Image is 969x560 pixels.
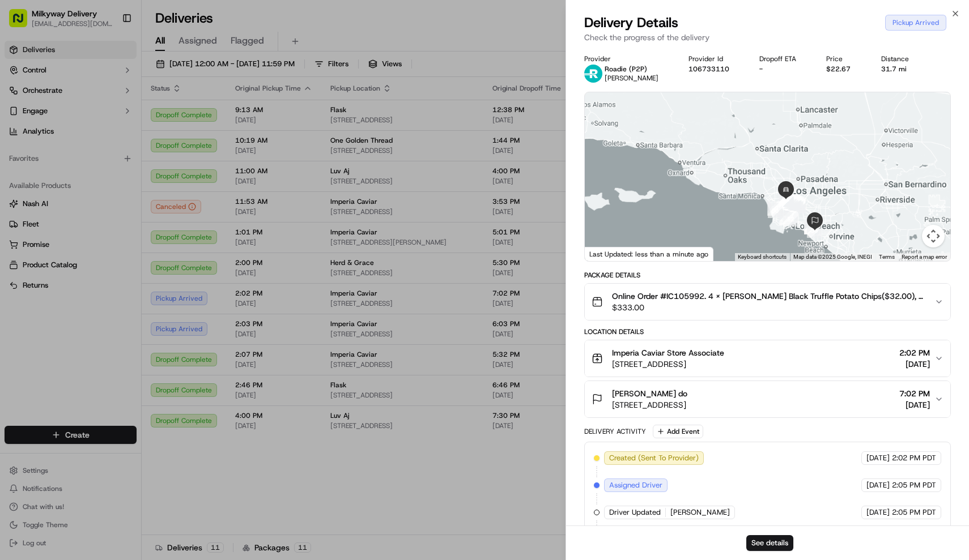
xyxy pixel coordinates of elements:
button: 106733110 [688,65,729,74]
div: Start new chat [51,108,186,119]
span: [DATE] [899,399,930,411]
button: See all [176,145,206,159]
img: Nash [11,11,34,34]
span: Delivery Details [584,14,678,32]
img: Google [588,246,625,261]
div: - [759,65,808,74]
span: [STREET_ADDRESS] [612,358,724,370]
span: [DATE] [129,206,152,215]
span: API Documentation [107,253,182,264]
span: Online Order #IC105992. 4 x [PERSON_NAME] Black Truffle Potato Chips($32.00), 2 x French Mini Bli... [612,290,926,302]
span: Map data ©2025 Google, INEGI [793,254,872,260]
span: [PERSON_NAME] [605,74,658,83]
div: We're available if you need us! [51,119,156,129]
div: 📗 [11,254,20,263]
button: Imperia Caviar Store Associate[STREET_ADDRESS]2:02 PM[DATE] [585,340,951,377]
img: 1736555255976-a54dd68f-1ca7-489b-9aae-adbdc363a1c4 [11,108,32,129]
span: [DATE] [866,480,890,490]
div: 35 [804,220,819,234]
p: Check the progress of the delivery [584,32,951,43]
span: $333.00 [612,302,926,313]
p: Roadie (P2P) [605,65,658,74]
p: Welcome 👋 [11,45,206,63]
img: 8571987876998_91fb9ceb93ad5c398215_72.jpg [24,108,44,129]
div: Dropoff ETA [759,54,808,63]
div: Price [826,54,862,63]
button: [PERSON_NAME] do[STREET_ADDRESS]7:02 PM[DATE] [585,381,951,417]
div: Provider [584,54,670,63]
span: Assigned Driver [609,480,662,490]
span: Driver Updated [609,507,661,518]
span: [PERSON_NAME] do [612,388,687,399]
img: roadie-logo-v2.jpg [584,65,602,83]
div: Distance [881,54,921,63]
div: 28 [779,192,793,207]
span: Knowledge Base [23,253,87,264]
span: [DATE] [129,176,152,185]
span: 2:05 PM PDT [892,507,936,518]
div: 30 [768,203,783,218]
span: Imperia Caviar Store Associate [612,347,724,358]
span: Wisdom [PERSON_NAME] [35,206,121,215]
span: • [123,206,127,215]
div: 💻 [96,254,105,263]
span: [DATE] [866,453,890,463]
img: 1736555255976-a54dd68f-1ca7-489b-9aae-adbdc363a1c4 [23,207,32,216]
span: Wisdom [PERSON_NAME] [35,176,121,185]
span: [PERSON_NAME] [670,507,730,518]
span: 2:02 PM [899,347,930,358]
button: See details [746,535,793,551]
a: Terms (opens in new tab) [879,254,895,260]
button: Keyboard shortcuts [738,253,787,261]
button: Add Event [653,425,703,438]
div: Delivery Activity [584,427,646,436]
div: Provider Id [688,54,741,63]
a: Report a map error [902,254,947,260]
button: Map camera controls [922,225,945,247]
span: Created (Sent To Provider) [609,453,699,463]
div: Last Updated: less than a minute ago [585,247,713,261]
a: Open this area in Google Maps (opens a new window) [588,246,625,261]
div: Past conversations [11,147,76,156]
div: Location Details [584,327,951,336]
img: 1736555255976-a54dd68f-1ca7-489b-9aae-adbdc363a1c4 [23,176,32,185]
a: Powered byPylon [80,280,137,289]
span: [STREET_ADDRESS] [612,399,687,411]
div: 32 [783,212,798,226]
span: Pylon [113,281,137,289]
div: $22.67 [826,65,862,74]
img: Wisdom Oko [11,195,29,217]
div: 36 [807,223,822,238]
span: 7:02 PM [899,388,930,399]
button: Start new chat [193,112,206,125]
span: [DATE] [866,507,890,518]
span: [DATE] [899,358,930,370]
span: 2:05 PM PDT [892,480,936,490]
input: Got a question? Start typing here... [29,73,204,85]
img: Wisdom Oko [11,165,29,187]
div: Package Details [584,271,951,280]
span: 2:02 PM PDT [892,453,936,463]
div: 31 [779,211,794,225]
div: 29 [767,201,782,216]
button: Online Order #IC105992. 4 x [PERSON_NAME] Black Truffle Potato Chips($32.00), 2 x French Mini Bli... [585,284,951,320]
div: 31.7 mi [881,65,921,74]
a: 📗Knowledge Base [7,249,91,269]
a: 💻API Documentation [91,249,186,269]
span: • [123,176,127,185]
